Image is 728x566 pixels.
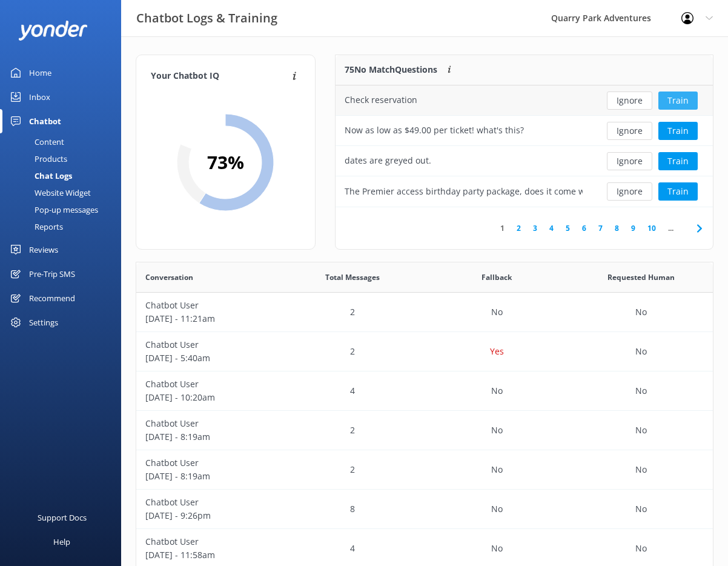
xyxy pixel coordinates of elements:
p: No [491,502,503,516]
div: Now as low as $49.00 per ticket! what's this? [345,124,524,137]
p: Chatbot User [145,535,271,548]
div: row [336,85,713,116]
a: Pop-up messages [7,201,121,218]
a: 8 [609,222,625,234]
p: [DATE] - 8:19am [145,430,271,444]
p: No [635,542,647,555]
p: Chatbot User [145,378,271,391]
div: Content [7,133,64,150]
span: Fallback [481,271,512,283]
p: [DATE] - 9:26pm [145,509,271,522]
button: Ignore [607,92,652,110]
p: No [635,502,647,516]
button: Train [658,92,698,110]
p: No [491,384,503,398]
p: No [491,305,503,319]
div: row [136,490,713,529]
button: Ignore [607,182,652,201]
p: 2 [350,305,355,319]
p: No [635,305,647,319]
p: 4 [350,542,355,555]
div: Chatbot [29,109,61,133]
div: row [336,176,713,207]
div: Products [7,150,67,167]
div: Support Docs [38,505,87,530]
a: 4 [543,222,560,234]
p: [DATE] - 8:19am [145,470,271,483]
button: Train [658,122,698,140]
a: Chat Logs [7,167,121,184]
a: 5 [560,222,576,234]
p: No [635,463,647,476]
h2: 73 % [207,148,244,177]
h4: Your Chatbot IQ [151,70,289,83]
p: No [635,424,647,437]
div: row [336,146,713,176]
a: 9 [625,222,641,234]
p: Chatbot User [145,417,271,430]
p: No [635,384,647,398]
div: Chat Logs [7,167,72,184]
p: 8 [350,502,355,516]
p: No [635,345,647,358]
a: 7 [592,222,609,234]
div: row [136,450,713,490]
div: Inbox [29,85,50,109]
button: Ignore [607,122,652,140]
a: Content [7,133,121,150]
div: Pop-up messages [7,201,98,218]
div: Help [53,530,70,554]
div: Settings [29,310,58,335]
div: row [336,116,713,146]
p: 2 [350,463,355,476]
div: Home [29,61,51,85]
div: Reviews [29,238,58,262]
p: [DATE] - 10:20am [145,391,271,404]
img: yonder-white-logo.png [18,21,88,41]
p: 4 [350,384,355,398]
p: Chatbot User [145,496,271,509]
a: 1 [494,222,511,234]
a: 3 [527,222,543,234]
button: Train [658,182,698,201]
button: Train [658,152,698,170]
p: 75 No Match Questions [345,63,437,76]
a: 2 [511,222,527,234]
div: The Premier access birthday party package, does it come with access to the [GEOGRAPHIC_DATA] [345,185,583,198]
span: Conversation [145,271,193,283]
a: Reports [7,218,121,235]
p: Chatbot User [145,299,271,312]
a: 6 [576,222,592,234]
div: row [136,371,713,411]
button: Ignore [607,152,652,170]
div: Pre-Trip SMS [29,262,75,286]
a: Products [7,150,121,167]
a: Website Widget [7,184,121,201]
p: [DATE] - 11:21am [145,312,271,325]
div: grid [336,85,713,207]
span: Requested Human [607,271,675,283]
span: Total Messages [325,271,380,283]
a: 10 [641,222,662,234]
p: 2 [350,424,355,437]
p: No [491,542,503,555]
p: Yes [490,345,504,358]
p: [DATE] - 5:40am [145,351,271,365]
p: No [491,424,503,437]
div: dates are greyed out. [345,154,431,167]
div: Recommend [29,286,75,310]
div: Check reservation [345,93,417,107]
div: row [136,332,713,371]
div: row [136,293,713,332]
p: [DATE] - 11:58am [145,548,271,562]
div: Website Widget [7,184,91,201]
span: ... [662,222,680,234]
p: 2 [350,345,355,358]
div: row [136,411,713,450]
p: Chatbot User [145,456,271,470]
h3: Chatbot Logs & Training [136,8,277,28]
p: Chatbot User [145,338,271,351]
div: Reports [7,218,63,235]
p: No [491,463,503,476]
